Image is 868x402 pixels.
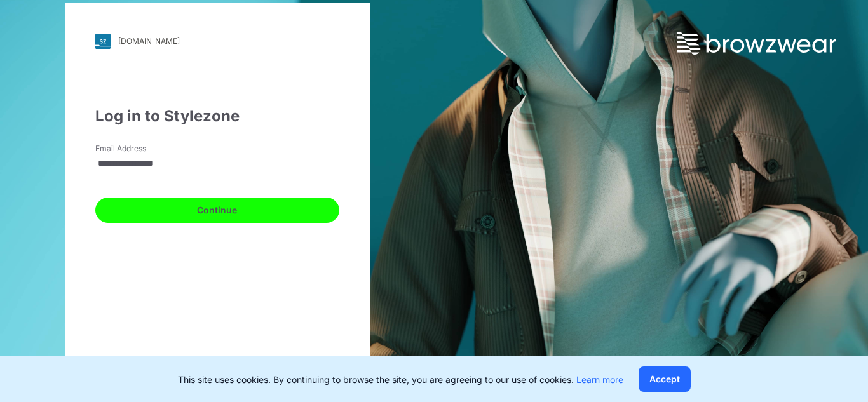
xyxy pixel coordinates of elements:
p: This site uses cookies. By continuing to browse the site, you are agreeing to our use of cookies. [178,373,623,386]
img: browzwear-logo.73288ffb.svg [677,32,836,55]
label: Email Address [95,143,184,154]
button: Continue [95,198,339,223]
img: svg+xml;base64,PHN2ZyB3aWR0aD0iMjgiIGhlaWdodD0iMjgiIHZpZXdCb3g9IjAgMCAyOCAyOCIgZmlsbD0ibm9uZSIgeG... [95,34,111,49]
div: [DOMAIN_NAME] [118,36,180,46]
a: [DOMAIN_NAME] [95,34,339,49]
a: Learn more [576,374,623,385]
div: Log in to Stylezone [95,105,339,128]
button: Accept [639,366,691,392]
